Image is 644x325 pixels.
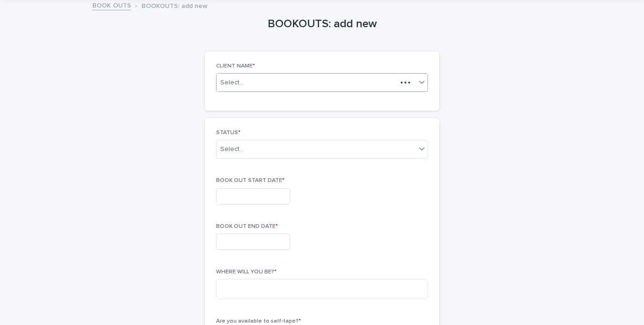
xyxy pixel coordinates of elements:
[216,130,240,136] span: STATUS
[220,144,244,154] div: Select...
[220,78,244,88] div: Select...
[216,63,255,69] span: CLIENT NAME
[216,224,278,229] span: BOOK OUT END DATE
[216,318,301,324] span: Are you available to self-tape?
[216,269,277,275] span: WHERE WILL YOU BE?
[205,17,439,31] h1: BOOKOUTS: add new
[216,178,285,183] span: BOOK OUT START DATE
